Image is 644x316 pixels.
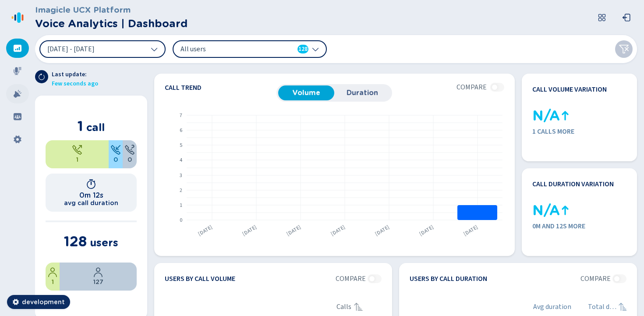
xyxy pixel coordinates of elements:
div: 0.78% [46,263,60,291]
svg: funnel-disabled [619,44,629,54]
h2: avg call duration [64,199,118,206]
text: [DATE] [329,224,347,238]
span: N/A [532,200,560,221]
svg: groups-filled [13,112,22,121]
h4: Call trend [165,84,276,91]
svg: dashboard-filled [13,44,22,53]
span: N/A [532,105,560,126]
h3: Imagicle UCX Platform [35,4,188,16]
svg: kpi-up [560,205,570,216]
text: 3 [180,172,182,179]
span: 0 [113,155,118,164]
button: [DATE] - [DATE] [39,40,166,58]
svg: sortAscending [353,302,364,312]
text: [DATE] [418,224,435,238]
div: Alarms [6,84,29,103]
section: No data for 15 Aug 2025 - 21 Aug 2025 [336,273,382,284]
text: 2 [180,187,182,194]
div: 0 calls in the previous period, impossible to calculate the % variation [532,203,546,217]
div: 99.22% [60,263,137,291]
span: development [22,298,65,306]
div: 0 calls in the previous period, impossible to calculate the % variation [532,109,546,123]
svg: alarm-filled [13,89,22,98]
svg: kpi-up [560,110,570,121]
div: Sorted ascending, click to sort descending [353,302,364,312]
svg: user-profile [47,267,58,277]
span: 127 [93,277,103,287]
div: 100% [46,140,109,168]
span: 1 calls more [532,126,627,137]
text: [DATE] [285,224,302,238]
div: Groups [6,107,29,126]
div: Calls [336,302,382,312]
h1: 0m 12s [79,191,103,199]
svg: chevron-down [151,46,158,53]
span: Avg duration [533,302,571,312]
svg: unknown-call [124,145,135,155]
svg: arrow-clockwise [38,73,45,80]
button: Volume [278,85,334,100]
span: Calls [336,302,351,312]
h2: Voice Analytics | Dashboard [35,16,188,32]
span: [DATE] - [DATE] [47,46,95,53]
div: Sorted ascending, click to sort descending [618,302,628,312]
button: Duration [334,85,390,100]
h4: Call duration variation [532,179,614,189]
div: Total duration [588,302,626,312]
text: [DATE] [374,224,391,238]
span: Duration [338,89,387,97]
text: [DATE] [197,224,214,238]
text: 4 [180,156,182,164]
span: 0 [127,155,132,164]
div: 0% [109,140,123,168]
h4: Call volume variation [532,84,607,95]
h4: Users by call duration [410,273,487,284]
text: [DATE] [462,224,479,238]
span: 128 [64,233,87,250]
text: 7 [180,112,182,119]
svg: user-profile [93,267,103,277]
span: 1 [78,117,83,135]
span: Compare [336,273,366,284]
span: 128 [298,45,308,53]
span: 1 [76,155,78,164]
button: development [7,295,70,309]
svg: sortAscending [618,302,628,312]
span: Compare [456,82,487,92]
div: 0% [123,140,137,168]
span: Volume [282,89,331,97]
span: Last update: [52,70,98,79]
text: 0 [180,217,182,224]
span: All users [180,44,281,54]
span: Few seconds ago [52,79,98,89]
svg: chevron-down [312,46,319,53]
span: call [86,121,105,134]
section: No data for 15 Aug 2025 - 21 Aug 2025 [580,273,626,284]
text: [DATE] [241,224,258,238]
div: Recordings [6,61,29,81]
span: Compare [580,273,611,284]
svg: timer [86,179,96,189]
span: 0m and 12s more [532,221,627,231]
svg: mic-fill [13,67,22,75]
svg: box-arrow-left [622,13,631,22]
span: 1 [52,277,54,287]
text: 6 [180,127,182,134]
button: Clear filters [615,40,633,58]
h4: Users by call volume [165,273,235,284]
text: 5 [180,142,182,149]
span: Total duration [588,302,617,312]
svg: telephone-inbound [110,145,121,155]
div: Settings [6,130,29,149]
text: 1 [180,202,182,209]
div: Dashboard [6,39,29,58]
svg: telephone-outbound [72,145,82,155]
span: users [90,236,118,249]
